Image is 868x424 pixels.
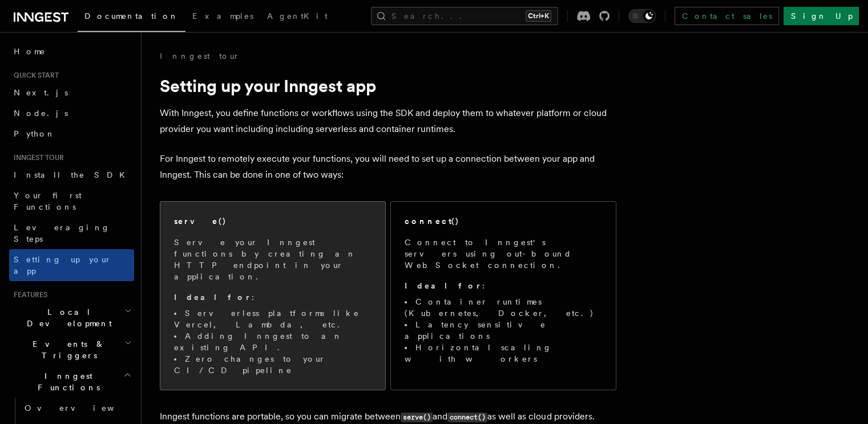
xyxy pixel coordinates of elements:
a: Setting up your app [9,249,134,281]
a: Python [9,123,134,144]
span: Next.js [14,88,68,97]
strong: Ideal for [405,281,482,290]
span: Quick start [9,71,59,80]
a: Install the SDK [9,165,134,185]
a: connect()Connect to Inngest's servers using out-bound WebSocket connection.Ideal for:Container ru... [390,201,616,390]
a: serve()Serve your Inngest functions by creating an HTTP endpoint in your application.Ideal for:Se... [160,201,386,390]
span: Leveraging Steps [14,223,110,243]
p: Serve your Inngest functions by creating an HTTP endpoint in your application. [174,237,372,282]
span: Features [9,290,47,299]
li: Zero changes to your CI/CD pipeline [174,353,372,376]
h2: connect() [405,215,459,227]
h1: Setting up your Inngest app [160,75,616,96]
span: Inngest tour [9,153,64,162]
li: Latency sensitive applications [405,319,602,342]
a: Your first Functions [9,185,134,217]
a: Home [9,41,134,62]
button: Local Development [9,302,134,334]
p: : [174,291,372,303]
a: Contact sales [675,7,779,25]
span: Documentation [84,11,179,21]
p: Connect to Inngest's servers using out-bound WebSocket connection. [405,237,602,271]
span: Local Development [9,306,124,329]
span: Inngest Functions [9,370,123,393]
a: Examples [185,3,260,31]
span: Events & Triggers [9,338,124,361]
button: Inngest Functions [9,366,134,398]
strong: Ideal for [174,293,252,302]
li: Serverless platforms like Vercel, Lambda, etc. [174,307,372,330]
a: Leveraging Steps [9,217,134,249]
li: Horizontal scaling with workers [405,342,602,365]
p: With Inngest, you define functions or workflows using the SDK and deploy them to whatever platfor... [160,105,616,137]
span: Node.js [14,109,68,118]
h2: serve() [174,215,227,227]
a: AgentKit [260,3,334,31]
li: Adding Inngest to an existing API. [174,330,372,353]
span: Examples [192,11,253,21]
button: Search...Ctrl+K [371,7,558,25]
span: Install the SDK [14,170,132,179]
button: Events & Triggers [9,334,134,366]
code: connect() [447,413,487,422]
a: Node.js [9,103,134,123]
span: Home [14,46,46,57]
span: Overview [25,403,142,413]
span: Setting up your app [14,255,112,275]
span: AgentKit [267,11,328,21]
a: Overview [20,398,134,418]
kbd: Ctrl+K [526,10,551,22]
span: Python [14,129,55,138]
span: Your first Functions [14,191,82,211]
a: Documentation [78,3,185,32]
button: Toggle dark mode [628,9,656,23]
a: Next.js [9,82,134,103]
p: : [405,280,602,291]
p: For Inngest to remotely execute your functions, you will need to set up a connection between your... [160,151,616,183]
li: Container runtimes (Kubernetes, Docker, etc.) [405,296,602,319]
a: Sign Up [784,7,859,25]
a: Inngest tour [160,50,240,62]
code: serve() [401,413,433,422]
